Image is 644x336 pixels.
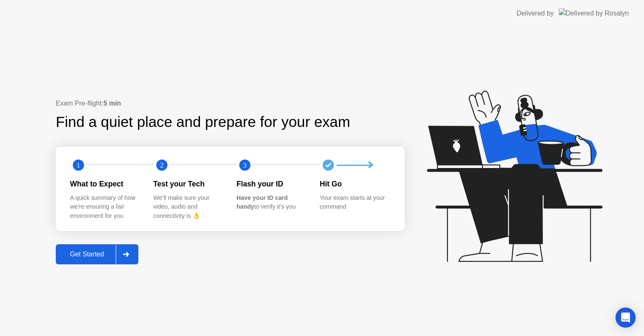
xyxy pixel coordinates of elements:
div: Flash your ID [236,178,306,189]
div: Exam Pre-flight: [56,98,405,109]
div: What to Expect [70,178,140,189]
button: Get Started [56,244,138,264]
div: Your exam starts at your command [320,194,390,212]
div: A quick summary of how we’re ensuring a fair environment for you [70,194,140,221]
div: Find a quiet place and prepare for your exam [56,111,351,133]
div: to verify it’s you [236,194,306,212]
text: 2 [160,161,163,169]
div: Open Intercom Messenger [615,308,636,328]
div: Test your Tech [153,178,223,189]
img: Delivered by Rosalyn [559,8,629,18]
div: Get Started [58,251,116,258]
div: We’ll make sure your video, audio and connectivity is 👌 [153,194,223,221]
div: Hit Go [320,178,390,189]
b: 5 min [104,100,121,107]
text: 1 [77,161,80,169]
b: Have your ID card handy [236,194,288,210]
text: 3 [243,161,247,169]
div: Delivered by [517,8,554,18]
